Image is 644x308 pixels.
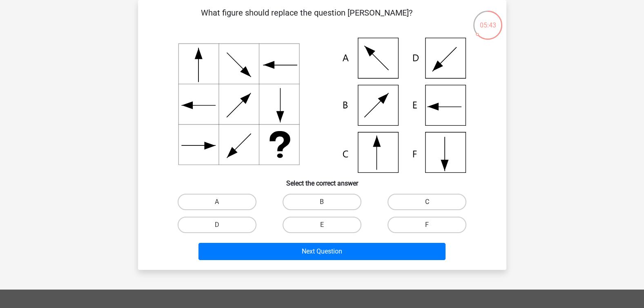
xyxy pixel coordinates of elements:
[388,194,466,210] label: C
[388,217,466,233] label: F
[472,10,503,30] div: 05:43
[178,194,256,210] label: A
[178,217,256,233] label: D
[151,173,493,187] h6: Select the correct answer
[151,7,463,31] p: What figure should replace the question [PERSON_NAME]?
[198,243,446,260] button: Next Question
[283,194,361,210] label: B
[283,217,361,233] label: E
